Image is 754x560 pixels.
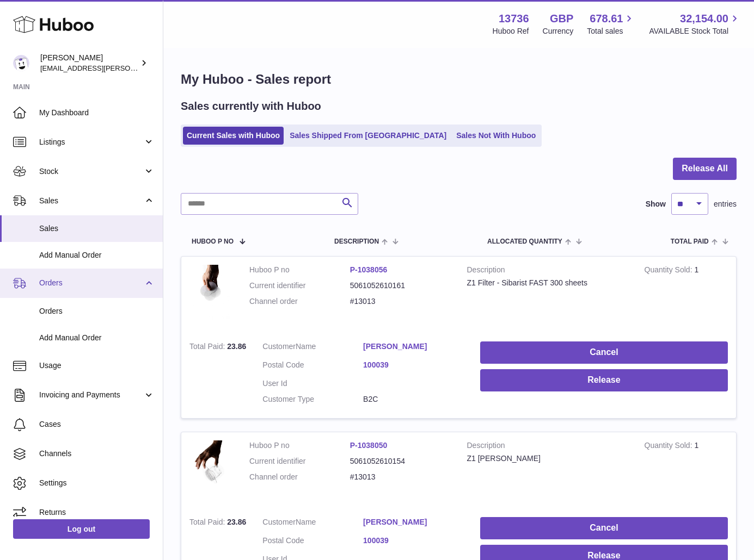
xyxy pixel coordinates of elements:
[39,419,155,430] span: Cases
[39,278,143,288] span: Orders
[493,26,529,36] div: Huboo Ref
[249,281,350,291] dt: Current identifier
[249,440,350,451] dt: Huboo P no
[350,472,451,482] dd: #13013
[499,11,529,26] strong: 13736
[39,449,155,459] span: Channels
[39,137,143,147] span: Listings
[350,265,388,274] a: P-1038056
[590,11,623,26] span: 678.61
[467,453,628,464] div: Z1 [PERSON_NAME]
[181,99,321,114] h2: Sales currently with Huboo
[227,342,246,351] span: 23.86
[249,265,350,275] dt: Huboo P no
[249,456,350,466] dt: Current identifier
[249,296,350,307] dt: Channel order
[363,517,464,527] a: [PERSON_NAME]
[39,196,143,206] span: Sales
[671,238,709,245] span: Total paid
[249,472,350,482] dt: Channel order
[189,518,227,529] strong: Total Paid
[363,536,464,546] a: 100039
[467,265,628,278] strong: Description
[39,478,155,488] span: Settings
[480,369,728,391] button: Release
[286,127,450,145] a: Sales Shipped From [GEOGRAPHIC_DATA]
[13,55,29,71] img: horia@orea.uk
[487,238,562,245] span: ALLOCATED Quantity
[714,199,737,209] span: entries
[262,341,363,354] dt: Name
[262,518,296,526] span: Customer
[262,342,296,351] span: Customer
[39,390,143,400] span: Invoicing and Payments
[645,265,695,277] strong: Quantity Sold
[262,517,363,530] dt: Name
[13,519,150,539] a: Log out
[262,536,363,549] dt: Postal Code
[39,333,155,343] span: Add Manual Order
[39,360,155,371] span: Usage
[39,223,155,234] span: Sales
[350,281,451,291] dd: 5061052610161
[646,199,666,209] label: Show
[636,432,736,509] td: 1
[673,158,737,180] button: Release All
[649,26,741,36] span: AVAILABLE Stock Total
[452,127,540,145] a: Sales Not With Huboo
[40,64,218,72] span: [EMAIL_ADDRESS][PERSON_NAME][DOMAIN_NAME]
[587,26,635,36] span: Total sales
[40,53,138,73] div: [PERSON_NAME]
[189,265,233,323] img: 137361742779216.jpeg
[363,341,464,352] a: [PERSON_NAME]
[39,507,155,518] span: Returns
[183,127,284,145] a: Current Sales with Huboo
[467,440,628,453] strong: Description
[645,441,695,452] strong: Quantity Sold
[636,257,736,334] td: 1
[262,394,363,405] dt: Customer Type
[189,440,233,499] img: 137361742778689.png
[334,238,379,245] span: Description
[181,71,737,88] h1: My Huboo - Sales report
[262,360,363,373] dt: Postal Code
[480,517,728,539] button: Cancel
[363,360,464,370] a: 100039
[587,11,635,36] a: 678.61 Total sales
[350,456,451,466] dd: 5061052610154
[680,11,728,26] span: 32,154.00
[189,342,227,353] strong: Total Paid
[39,250,155,260] span: Add Manual Order
[543,26,574,36] div: Currency
[227,518,246,526] span: 23.86
[467,278,628,288] div: Z1 Filter - Sibarist FAST 300 sheets
[192,238,234,245] span: Huboo P no
[39,306,155,316] span: Orders
[350,296,451,307] dd: #13013
[550,11,573,26] strong: GBP
[39,108,155,118] span: My Dashboard
[649,11,741,36] a: 32,154.00 AVAILABLE Stock Total
[262,378,363,389] dt: User Id
[350,441,388,450] a: P-1038050
[480,341,728,364] button: Cancel
[363,394,464,405] dd: B2C
[39,166,143,177] span: Stock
